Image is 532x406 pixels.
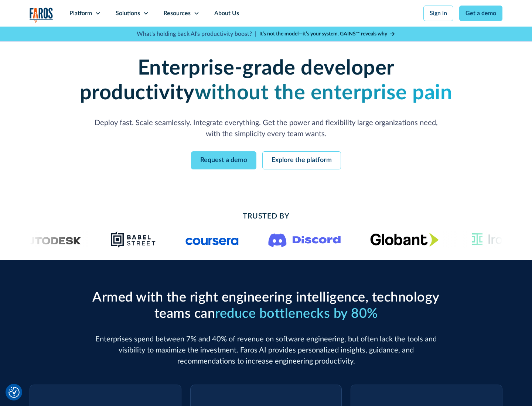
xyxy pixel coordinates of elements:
strong: It’s not the model—it’s your system. GAINS™ reveals why [259,31,387,37]
p: Enterprises spend between 7% and 40% of revenue on software engineering, but often lack the tools... [89,334,443,367]
a: Explore the platform [262,151,341,169]
img: Logo of the communication platform Discord. [268,232,341,247]
div: Solutions [116,9,140,18]
img: Revisit consent button [8,387,20,398]
a: It’s not the model—it’s your system. GAINS™ reveals why [259,30,395,38]
img: Logo of the online learning platform Coursera. [185,234,239,245]
h2: Armed with the right engineering intelligence, technology teams can [89,290,443,321]
h2: Trusted By [89,211,443,222]
img: Babel Street logo png [111,231,156,248]
img: Logo of the analytics and reporting company Faros. [30,7,53,23]
p: Deploy fast. Scale seamlessly. Integrate everything. Get the power and flexibility large organiza... [89,117,443,140]
div: Platform [69,9,92,18]
div: Resources [164,9,191,18]
span: reduce bottlenecks by 80% [215,307,378,320]
p: What's holding back AI's productivity boost? | [137,30,256,38]
a: Sign in [423,6,453,21]
a: Get a demo [459,6,502,21]
a: Request a demo [191,151,256,169]
button: Cookie Settings [8,387,20,398]
strong: without the enterprise pain [195,83,453,103]
a: home [30,7,53,23]
img: Globant's logo [370,233,439,247]
strong: Enterprise-grade developer productivity [80,58,395,103]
